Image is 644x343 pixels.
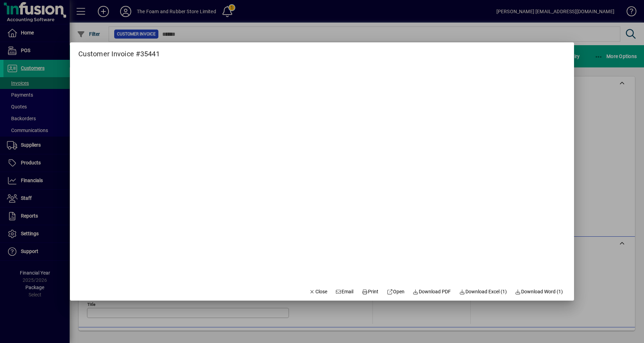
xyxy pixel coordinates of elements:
[359,285,381,298] button: Print
[459,288,507,295] span: Download Excel (1)
[413,288,451,295] span: Download PDF
[362,288,378,295] span: Print
[387,288,405,295] span: Open
[410,285,454,298] a: Download PDF
[456,285,510,298] button: Download Excel (1)
[512,285,566,298] button: Download Word (1)
[309,288,327,295] span: Close
[333,285,356,298] button: Email
[515,288,563,295] span: Download Word (1)
[336,288,354,295] span: Email
[306,285,330,298] button: Close
[384,285,407,298] a: Open
[70,42,168,59] h2: Customer Invoice #35441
